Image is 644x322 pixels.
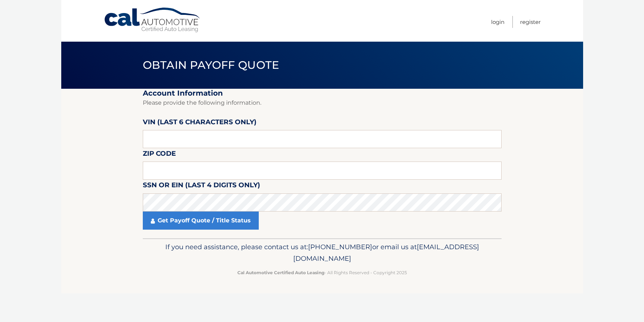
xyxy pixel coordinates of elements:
[143,212,259,230] a: Get Payoff Quote / Title Status
[143,58,279,72] span: Obtain Payoff Quote
[143,148,176,162] label: Zip Code
[104,7,201,33] a: Cal Automotive
[143,89,502,98] h2: Account Information
[143,98,502,108] p: Please provide the following information.
[491,16,504,28] a: Login
[308,243,372,251] span: [PHONE_NUMBER]
[148,241,497,264] p: If you need assistance, please contact us at: or email us at
[148,269,497,276] p: - All Rights Reserved - Copyright 2025
[143,180,260,193] label: SSN or EIN (last 4 digits only)
[143,117,257,130] label: VIN (last 6 characters only)
[520,16,541,28] a: Register
[237,270,324,275] strong: Cal Automotive Certified Auto Leasing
